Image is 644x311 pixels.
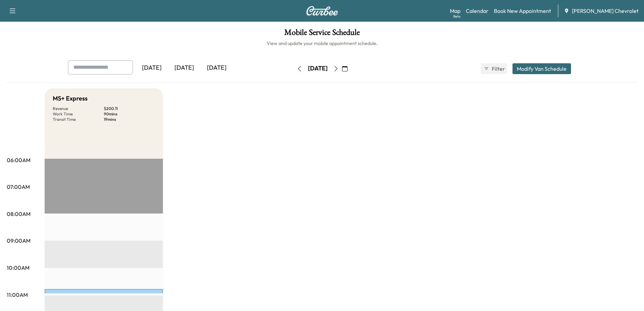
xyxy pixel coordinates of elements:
p: 06:00AM [7,156,30,164]
div: [DATE] [136,60,168,76]
div: [DATE] [168,60,200,76]
h5: MS+ Express [53,94,88,103]
div: [DATE] [200,60,233,76]
p: Transit Time [53,117,104,122]
p: markaisha [PERSON_NAME] [48,292,160,298]
p: Revenue [53,106,104,111]
button: Modify Van Schedule [512,63,571,74]
p: 07:00AM [7,183,30,191]
p: Work Time [53,111,104,117]
img: Curbee Logo [306,6,338,16]
h1: Mobile Service Schedule [7,28,637,40]
p: 08:00AM [7,210,30,218]
span: [PERSON_NAME] Chevrolet [572,7,639,15]
p: $ 200.11 [104,106,155,111]
span: Filter [492,65,504,73]
p: 09:00AM [7,237,30,245]
div: Beta [453,14,460,19]
p: 19 mins [104,117,155,122]
p: 90 mins [104,111,155,117]
a: Book New Appointment [494,7,551,15]
p: 11:00AM [7,291,28,299]
a: Calendar [466,7,488,15]
h6: View and update your mobile appointment schedule. [7,40,637,47]
p: 10:00AM [7,264,29,272]
a: MapBeta [450,7,460,15]
div: [DATE] [308,64,328,73]
button: Filter [481,63,507,74]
